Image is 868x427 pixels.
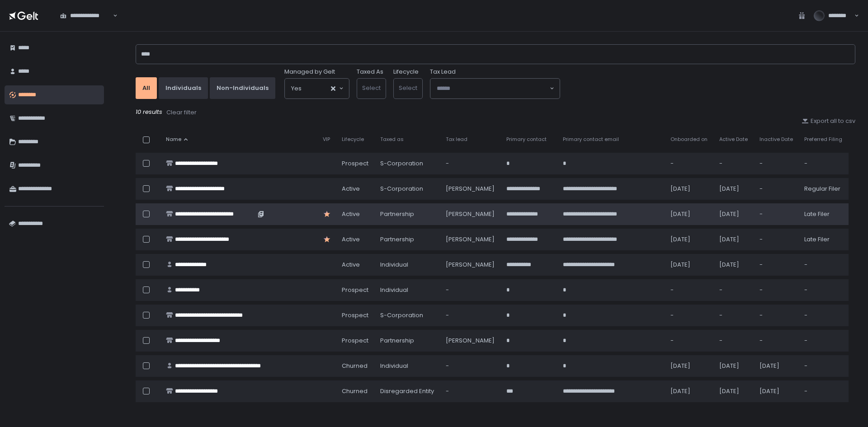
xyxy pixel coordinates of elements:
div: - [670,286,708,294]
div: Individual [380,362,435,370]
div: [DATE] [670,261,708,269]
div: - [804,160,843,168]
div: - [759,286,794,294]
div: Search for option [54,6,118,25]
div: [DATE] [759,362,794,370]
div: - [719,311,748,319]
div: - [759,185,794,193]
div: 10 results [136,108,855,117]
button: Clear Selected [331,86,335,91]
div: Partnership [380,337,435,345]
div: [PERSON_NAME] [446,337,495,345]
span: prospect [342,160,368,168]
span: Managed by Gelt [284,68,335,76]
div: S-Corporation [380,160,435,168]
div: Late Filer [804,235,843,244]
div: Clear filter [166,108,197,117]
div: Individual [380,286,435,294]
div: - [759,160,794,168]
div: [DATE] [719,185,748,193]
div: [DATE] [719,210,748,218]
div: [PERSON_NAME] [446,235,495,244]
div: S-Corporation [380,185,435,193]
span: Primary contact [506,136,547,143]
div: [PERSON_NAME] [446,210,495,218]
div: [DATE] [719,387,748,395]
div: - [804,261,843,269]
span: Inactive Date [759,136,793,143]
div: - [759,261,794,269]
span: Yes [291,84,302,93]
span: Primary contact email [563,136,619,143]
div: [DATE] [670,387,708,395]
div: - [446,387,495,395]
span: Select [399,84,417,92]
span: active [342,235,360,244]
div: Search for option [430,79,560,99]
button: Non-Individuals [210,77,275,99]
div: Individuals [165,84,201,92]
div: - [719,160,748,168]
span: Select [362,84,381,92]
span: Tax Lead [430,68,456,76]
div: [DATE] [719,261,748,269]
div: [PERSON_NAME] [446,185,495,193]
button: Export all to csv [802,117,855,125]
span: Active Date [719,136,748,143]
span: Name [166,136,181,143]
span: Lifecycle [342,136,364,143]
span: active [342,210,360,218]
span: Onboarded on [670,136,708,143]
div: - [804,337,843,345]
div: [DATE] [670,185,708,193]
div: - [670,160,708,168]
span: prospect [342,311,368,319]
div: Partnership [380,235,435,244]
span: Preferred Filing [804,136,842,143]
span: Tax lead [446,136,467,143]
input: Search for option [112,11,112,20]
button: Clear filter [166,108,197,117]
span: prospect [342,337,368,345]
button: Individuals [159,77,208,99]
div: [DATE] [670,210,708,218]
input: Search for option [302,84,330,93]
div: - [759,337,794,345]
span: churned [342,387,368,395]
div: - [670,311,708,319]
label: Lifecycle [393,68,419,76]
div: - [804,311,843,319]
div: [DATE] [719,362,748,370]
div: [DATE] [670,362,708,370]
input: Search for option [437,84,549,93]
div: - [670,337,708,345]
span: Taxed as [380,136,404,143]
div: - [804,286,843,294]
div: - [719,286,748,294]
span: active [342,185,360,193]
div: Late Filer [804,210,843,218]
span: churned [342,362,368,370]
div: - [446,286,495,294]
div: - [446,362,495,370]
div: - [446,311,495,319]
div: - [759,210,794,218]
div: Regular Filer [804,185,843,193]
div: Partnership [380,210,435,218]
div: - [759,235,794,244]
div: Search for option [285,79,349,99]
div: Non-Individuals [217,84,269,92]
span: VIP [323,136,330,143]
div: All [142,84,150,92]
span: active [342,261,360,269]
div: S-Corporation [380,311,435,319]
div: - [804,387,843,395]
div: - [446,160,495,168]
div: - [759,311,794,319]
div: Individual [380,261,435,269]
div: Disregarded Entity [380,387,435,395]
button: All [136,77,157,99]
label: Taxed As [357,68,383,76]
div: [DATE] [759,387,794,395]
